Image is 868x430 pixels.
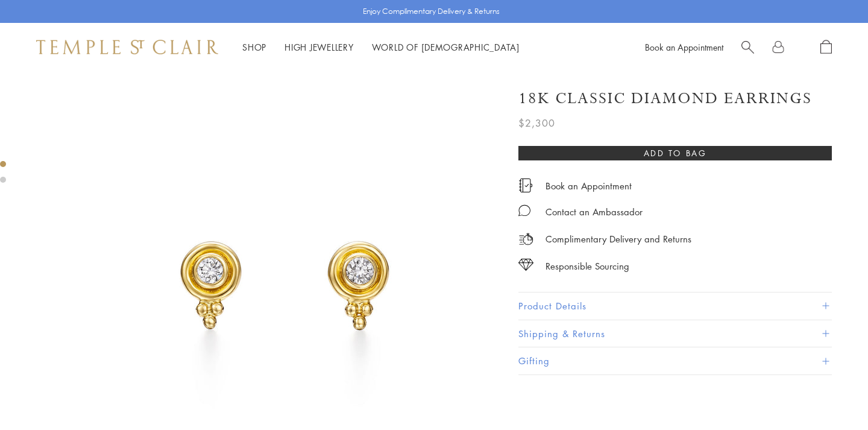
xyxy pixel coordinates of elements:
[518,292,832,320] button: Product Details
[518,179,533,192] img: icon_appointment.svg
[518,88,812,109] h1: 18K Classic Diamond Earrings
[546,204,643,220] div: Contact an Ambassador
[518,320,832,347] button: Shipping & Returns
[741,40,754,55] a: Search
[546,259,629,274] div: Responsible Sourcing
[518,347,832,375] button: Gifting
[518,259,533,271] img: icon_sourcing.svg
[285,41,354,53] a: High JewelleryHigh Jewellery
[363,5,500,17] p: Enjoy Complimentary Delivery & Returns
[645,41,723,53] a: Book an Appointment
[546,179,632,192] a: Book an Appointment
[36,40,218,54] img: Temple St. Clair
[518,115,555,131] span: $2,300
[546,232,691,247] p: Complimentary Delivery and Returns
[820,40,832,55] a: Open Shopping Bag
[242,41,266,53] a: ShopShop
[242,40,520,55] nav: Main navigation
[518,232,533,247] img: icon_delivery.svg
[644,147,707,160] span: Add to bag
[518,146,832,160] button: Add to bag
[518,204,530,217] img: MessageIcon-01_2.svg
[372,41,520,53] a: World of [DEMOGRAPHIC_DATA]World of [DEMOGRAPHIC_DATA]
